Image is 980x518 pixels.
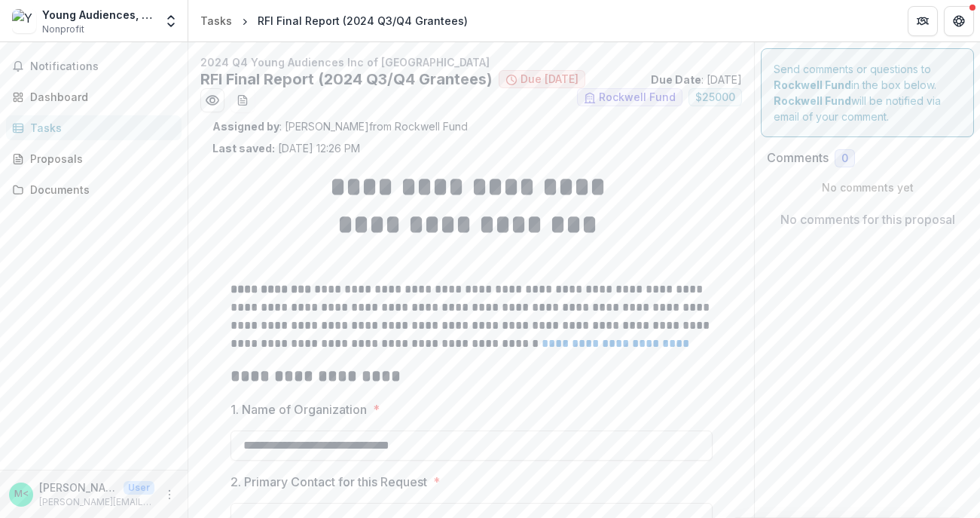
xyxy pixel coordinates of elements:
[39,495,154,509] p: [PERSON_NAME][EMAIL_ADDRESS][DOMAIN_NAME]
[651,72,742,87] p: : [DATE]
[160,6,182,36] button: Open entity switcher
[39,480,118,495] p: [PERSON_NAME] Metenbrink <[PERSON_NAME][EMAIL_ADDRESS][DOMAIN_NAME]>
[30,120,169,136] div: Tasks
[258,13,468,29] div: RFI Final Report (2024 Q3/Q4 Grantees)
[212,140,360,156] p: [DATE] 12:26 PM
[200,88,224,112] button: Preview d4859b45-3a0f-4e86-b3c7-d139a444f744.pdf
[774,78,851,91] strong: Rockwell Fund
[774,94,851,107] strong: Rockwell Fund
[200,54,742,70] p: 2024 Q4 Young Audiences Inc of [GEOGRAPHIC_DATA]
[30,151,169,167] div: Proposals
[695,91,735,104] span: $ 25000
[599,91,676,104] span: Rockwell Fund
[230,88,255,112] button: download-word-button
[200,70,493,88] h2: RFI Final Report (2024 Q3/Q4 Grantees)
[212,120,279,133] strong: Assigned by
[521,73,579,86] span: Due [DATE]
[230,400,367,418] p: 1. Name of Organization
[200,13,232,29] div: Tasks
[12,9,36,33] img: Young Audiences, Inc. of Houston
[761,48,974,137] div: Send comments or questions to in the box below. will be notified via email of your comment.
[767,179,968,195] p: No comments yet
[124,481,154,495] p: User
[30,60,176,73] span: Notifications
[6,54,182,78] button: Notifications
[212,118,730,134] p: : [PERSON_NAME] from Rockwell Fund
[160,486,179,504] button: More
[767,151,829,165] h2: Comments
[42,23,84,36] span: Nonprofit
[780,210,955,228] p: No comments for this proposal
[908,6,938,36] button: Partners
[42,7,154,23] div: Young Audiences, Inc. of [GEOGRAPHIC_DATA]
[6,177,182,202] a: Documents
[944,6,974,36] button: Get Help
[6,146,182,171] a: Proposals
[212,142,275,155] strong: Last saved:
[194,10,238,32] a: Tasks
[841,152,848,165] span: 0
[230,473,427,491] p: 2. Primary Contact for this Request
[651,73,701,86] strong: Due Date
[14,489,29,499] div: Mary Curry Metenbrink <mary@yahouston.org>
[6,84,182,109] a: Dashboard
[6,115,182,140] a: Tasks
[30,89,169,105] div: Dashboard
[30,182,169,198] div: Documents
[194,10,474,32] nav: breadcrumb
